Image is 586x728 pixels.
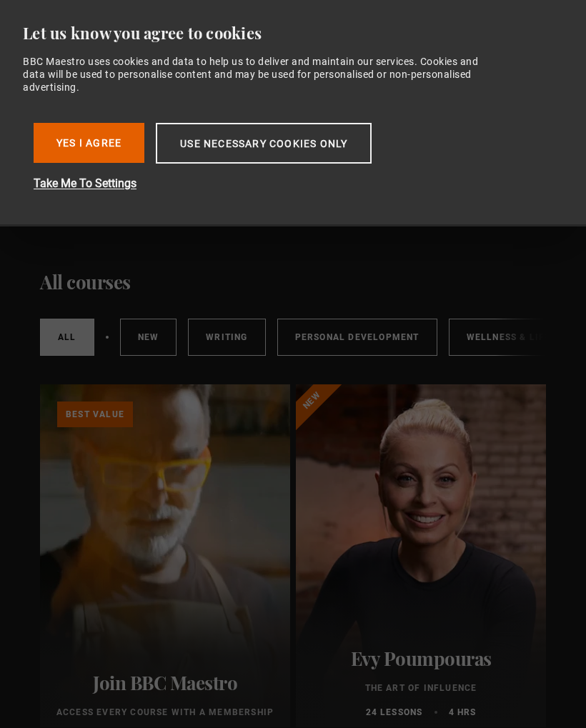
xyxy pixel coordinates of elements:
[277,319,437,356] a: Personal Development
[156,123,372,164] button: Use necessary cookies only
[120,319,177,356] a: New
[34,175,491,192] button: Take Me To Settings
[23,55,499,94] div: BBC Maestro uses cookies and data to help us to deliver and maintain our services. Cookies and da...
[366,706,423,719] p: 24 lessons
[296,384,546,727] a: Evy Poumpouras The Art of Influence 24 lessons 4 hrs New
[40,269,131,295] h1: All courses
[34,123,144,163] button: Yes I Agree
[304,682,537,694] p: The Art of Influence
[40,319,94,356] a: All
[57,402,133,427] p: Best value
[188,319,265,356] a: Writing
[449,706,477,719] p: 4 hrs
[304,647,537,669] h2: Evy Poumpouras
[23,23,552,44] div: Let us know you agree to cookies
